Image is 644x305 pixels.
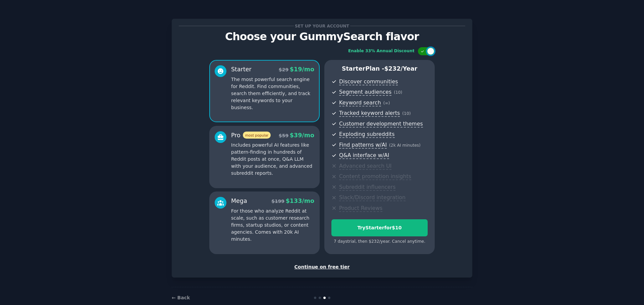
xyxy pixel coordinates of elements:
a: ← Back [172,295,190,300]
span: most popular [243,132,271,139]
span: Set up your account [294,22,351,29]
div: 7 days trial, then $ 232 /year . Cancel anytime. [331,239,428,245]
span: Subreddit influencers [339,184,395,191]
span: Content promotion insights [339,173,411,180]
span: ( ∞ ) [383,101,390,105]
p: Starter Plan - [331,65,428,73]
span: Advanced search UI [339,163,391,170]
span: $ 232 /year [384,65,417,72]
p: Includes powerful AI features like pattern-finding in hundreds of Reddit posts at once, Q&A LLM w... [231,142,314,177]
span: ( 10 ) [394,90,402,95]
span: $ 39 /mo [290,132,314,139]
span: $ 19 /mo [290,66,314,73]
span: $ 29 [279,67,288,72]
button: TryStarterfor$10 [331,219,428,236]
span: Customer development themes [339,121,423,128]
span: $ 199 [271,199,284,204]
p: Choose your GummySearch flavor [179,31,465,43]
span: Product Reviews [339,205,382,212]
span: Q&A interface w/AI [339,152,389,159]
div: Mega [231,197,247,205]
div: Pro [231,131,271,140]
span: Tracked keyword alerts [339,110,400,117]
span: $ 59 [279,133,288,138]
div: Enable 33% Annual Discount [348,48,415,54]
span: Discover communities [339,78,398,85]
span: Keyword search [339,99,381,106]
div: Starter [231,65,252,74]
span: Find patterns w/AI [339,142,387,149]
div: Continue on free tier [179,263,465,271]
span: Exploding subreddits [339,131,394,138]
span: ( 10 ) [402,111,411,116]
span: $ 133 /mo [286,198,314,204]
span: ( 2k AI minutes ) [389,143,421,148]
span: Segment audiences [339,89,391,96]
div: Try Starter for $10 [332,224,427,231]
p: The most powerful search engine for Reddit. Find communities, search them efficiently, and track ... [231,76,314,111]
span: Slack/Discord integration [339,194,406,201]
p: For those who analyze Reddit at scale, such as customer research firms, startup studios, or conte... [231,208,314,243]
